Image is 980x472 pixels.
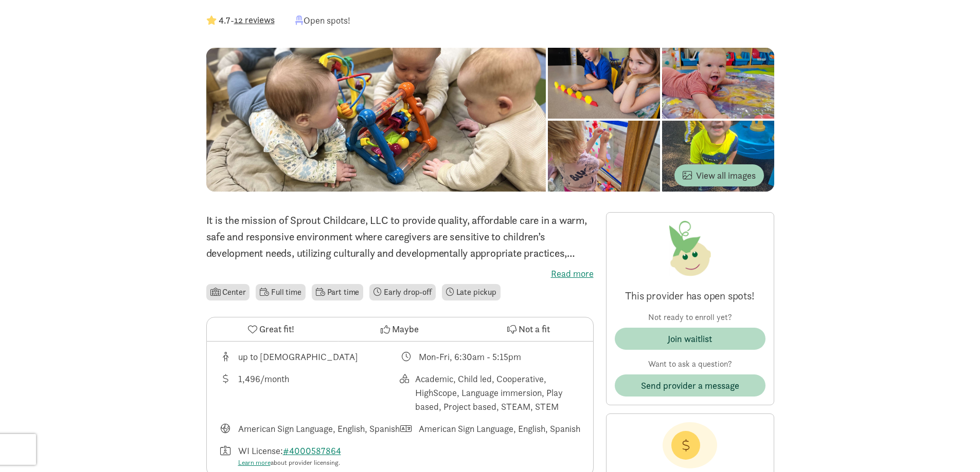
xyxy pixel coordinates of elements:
p: Want to ask a question? [615,358,765,370]
li: Early drop-off [369,284,436,300]
li: Center [206,284,250,300]
span: Maybe [392,322,419,336]
strong: 4.7 [219,14,230,26]
button: Great fit! [207,317,335,341]
p: It is the mission of Sprout Childcare, LLC to provide quality, affordable care in a warm, safe an... [206,212,594,261]
div: about provider licensing. [238,458,345,468]
li: Full time [256,284,305,300]
div: 1,496/month [238,372,289,413]
span: Send provider a message [641,379,739,392]
div: Languages taught [219,422,400,436]
div: Mon-Fri, 6:30am - 5:15pm [419,350,521,364]
div: Average tuition for this program [219,372,400,413]
li: Late pickup [442,284,501,300]
p: Not ready to enroll yet? [615,311,765,324]
div: American Sign Language, English, Spanish [419,422,580,436]
span: Not a fit [519,322,550,336]
span: View all images [683,168,756,182]
button: Join waitlist [615,328,765,350]
div: Languages spoken [400,422,581,436]
span: Great fit! [259,322,294,336]
div: Join waitlist [668,332,712,346]
a: #4000587864 [283,445,341,457]
div: - [206,13,275,27]
button: Maybe [335,317,464,341]
button: View all images [674,164,764,186]
li: Part time [312,284,363,300]
div: Academic, Child led, Cooperative, HighScope, Language immersion, Play based, Project based, STEAM... [415,372,581,413]
div: Age range for children that this provider cares for [219,350,400,364]
label: Read more [206,268,594,280]
p: This provider has open spots! [615,289,765,303]
div: WI License: [238,444,345,468]
button: Not a fit [464,317,593,341]
button: 12 reviews [234,13,275,27]
div: Open spots! [295,13,350,27]
div: Class schedule [400,350,581,364]
div: License number [219,444,400,468]
a: Learn more [238,458,271,467]
div: American Sign Language, English, Spanish [238,422,400,436]
img: Provider logo [669,221,711,276]
div: This provider's education philosophy [400,372,581,413]
button: Send provider a message [615,374,765,397]
div: up to [DEMOGRAPHIC_DATA] [238,350,358,364]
